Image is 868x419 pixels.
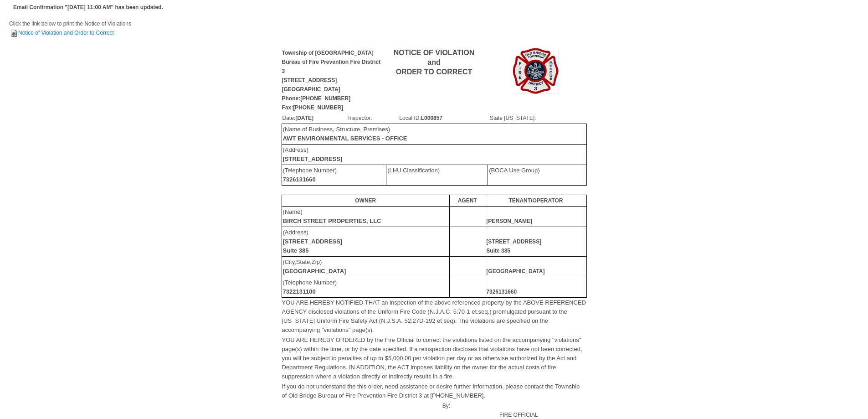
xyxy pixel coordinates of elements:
[282,299,586,333] font: YOU ARE HEREBY NOTIFIED THAT an inspection of the above referenced property by the ABOVE REFERENC...
[399,113,489,123] td: Local ID:
[283,208,381,224] font: (Name)
[282,383,580,399] font: If you do not understand the this order, need assistance or desire further information, please co...
[355,197,376,204] b: OWNER
[283,288,316,295] b: 7322131100
[513,48,559,94] img: Image
[489,167,539,174] font: (BOCA Use Group)
[486,289,517,295] b: 7326131660
[9,29,18,38] img: HTML Document
[283,167,337,183] font: (Telephone Number)
[283,229,343,254] font: (Address)
[295,115,313,121] b: [DATE]
[283,217,381,224] b: BIRCH STREET PROPERTIES, LLC
[387,167,440,174] font: (LHU Classification)
[282,50,381,111] b: Township of [GEOGRAPHIC_DATA] Bureau of Fire Prevention Fire District 3 [STREET_ADDRESS] [GEOGRAP...
[283,268,346,274] b: [GEOGRAPHIC_DATA]
[283,279,337,295] font: (Telephone Number)
[489,113,586,123] td: State [US_STATE]:
[283,176,316,183] b: 7326131660
[283,155,343,162] b: [STREET_ADDRESS]
[458,197,477,204] b: AGENT
[283,238,343,254] b: [STREET_ADDRESS] Suite 385
[282,113,348,123] td: Date:
[486,268,544,274] b: [GEOGRAPHIC_DATA]
[508,197,563,204] b: TENANT/OPERATOR
[394,49,474,76] b: NOTICE OF VIOLATION and ORDER TO CORRECT
[283,135,407,142] b: AWT ENVIRONMENTAL SERVICES - OFFICE
[282,336,582,380] font: YOU ARE HEREBY ORDERED by the Fire Official to correct the violations listed on the accompanying ...
[486,218,532,224] b: [PERSON_NAME]
[12,1,164,13] td: Email Confirmation "[DATE] 11:00 AM" has been updated.
[9,30,114,36] a: Notice of Violation and Order to Correct
[283,146,343,162] font: (Address)
[421,115,442,121] b: L000857
[283,126,407,142] font: (Name of Business, Structure, Premises)
[348,113,399,123] td: Inspector:
[486,238,541,254] b: [STREET_ADDRESS] Suite 385
[9,21,131,36] span: Click the link below to print the Notice of Violations
[283,259,346,274] font: (City,State,Zip)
